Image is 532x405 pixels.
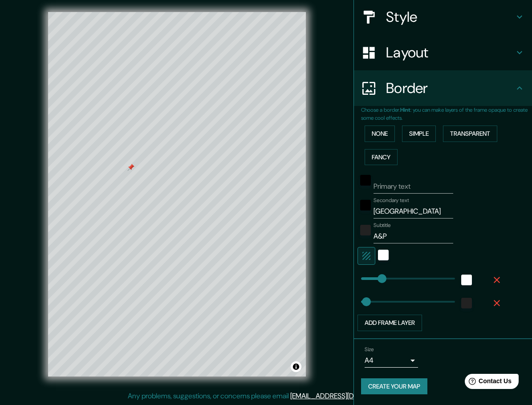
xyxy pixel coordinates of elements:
button: Create your map [361,378,427,395]
h4: Style [386,8,514,26]
button: Fancy [365,149,398,166]
p: Choose a border. : you can make layers of the frame opaque to create some cool effects. [361,106,532,122]
button: color-222222 [461,298,472,308]
h4: Border [386,79,514,97]
button: white [461,275,472,285]
button: Transparent [443,126,497,142]
button: Simple [402,126,436,142]
label: Subtitle [374,222,391,229]
div: Border [354,70,532,106]
a: [EMAIL_ADDRESS][DOMAIN_NAME] [290,391,400,401]
div: Layout [354,35,532,70]
button: white [378,250,389,260]
button: black [360,175,371,186]
button: Add frame layer [357,315,422,331]
b: Hint [400,106,410,113]
button: Toggle attribution [291,361,301,372]
iframe: Help widget launcher [453,370,522,395]
h4: Layout [386,44,514,61]
label: Size [365,345,374,353]
p: Any problems, suggestions, or concerns please email . [128,391,402,401]
button: black [360,200,371,211]
button: color-222222 [360,225,371,235]
div: A4 [365,353,418,368]
label: Secondary text [374,197,409,204]
button: None [365,126,395,142]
